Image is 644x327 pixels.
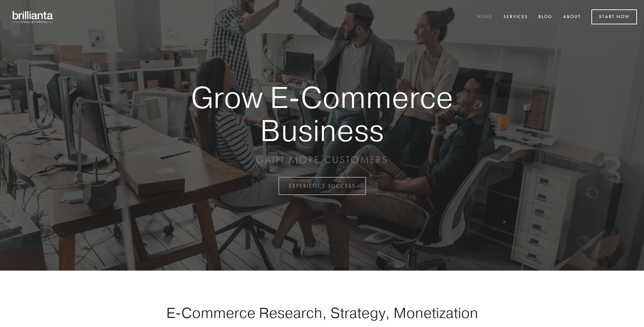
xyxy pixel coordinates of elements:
strong: Grow E-Commerce Business [167,81,477,147]
a: Blog [534,11,557,23]
img: brillianta - research, strategy, marketing [7,7,59,27]
a: About [559,11,585,23]
h1: E-Commerce Research, Strategy, Monetization [144,304,500,321]
a: EXPERIENCE SUCCESS [278,177,366,195]
a: Services [499,11,532,23]
a: Start Now [591,9,637,24]
p: GAIN MORE CUSTOMERS [167,154,477,166]
a: Home [473,11,497,23]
